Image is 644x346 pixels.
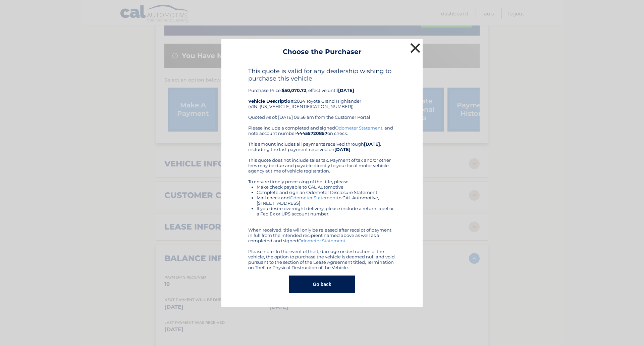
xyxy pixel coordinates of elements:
[335,125,382,131] a: Odometer Statement
[248,67,396,125] div: Purchase Price: , effective until 2024 Toyota Grand Highlander (VIN: [US_VEHICLE_IDENTIFICATION_N...
[290,195,337,200] a: Odometer Statement
[248,67,396,82] h4: This quote is valid for any dealership wishing to purchase this vehicle
[257,190,396,195] li: Complete and sign an Odometer Disclosure Statement
[296,131,327,136] b: 44455720857
[257,206,396,216] li: If you desire overnight delivery, please include a return label or a Fed Ex or UPS account number.
[283,48,362,59] h3: Choose the Purchaser
[298,238,345,243] a: Odometer Statement
[257,195,396,206] li: Mail check and to CAL Automotive, [STREET_ADDRESS]
[282,88,306,93] b: $50,070.72
[289,276,355,293] button: Go back
[257,184,396,190] li: Make check payable to CAL Automotive
[338,88,354,93] b: [DATE]
[364,141,380,147] b: [DATE]
[248,125,396,270] div: Please include a completed and signed , and note account number on check. This amount includes al...
[248,98,294,104] strong: Vehicle Description:
[409,41,422,55] button: ×
[334,147,351,152] b: [DATE]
